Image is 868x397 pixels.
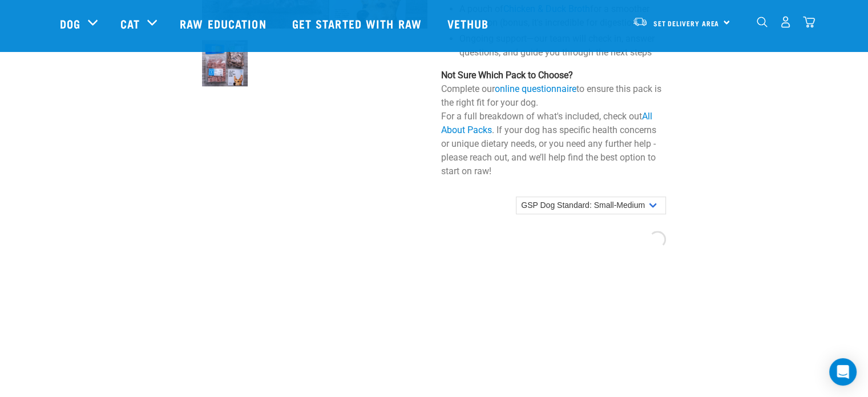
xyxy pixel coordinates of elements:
a: Get started with Raw [281,1,436,46]
a: Cat [120,15,140,32]
img: user.png [780,16,792,28]
img: home-icon-1@2x.png [757,17,768,27]
img: home-icon@2x.png [803,16,815,28]
input: Add to cart [649,231,666,248]
a: All About Packs [441,111,652,135]
strong: Not Sure Which Pack to Choose? [441,70,573,81]
span: Set Delivery Area [653,21,720,25]
a: Raw Education [168,1,280,46]
img: NSP Dog Standard Update [202,40,248,86]
a: Dog [60,15,80,32]
a: Vethub [436,1,503,46]
div: Open Intercom Messenger [829,358,857,386]
img: van-moving.png [632,17,648,27]
a: online questionnaire [495,83,576,94]
p: Complete our to ensure this pack is the right fit for your dog. For a full breakdown of what's in... [441,69,667,178]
